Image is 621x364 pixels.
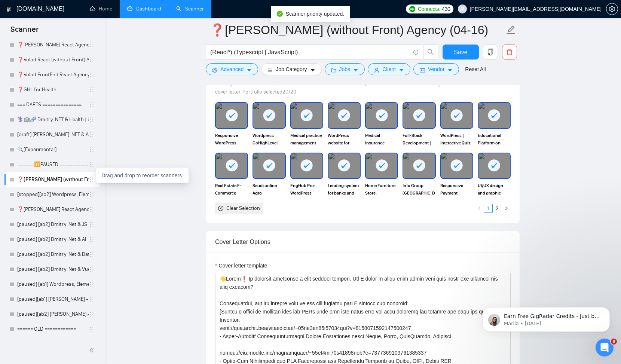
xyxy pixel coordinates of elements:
a: ====== ⏸️PAUSED ============ [17,157,89,172]
a: ====== OLD ============ [17,322,89,337]
li: ====== ⏸️PAUSED ============ [4,157,100,172]
span: holder [89,42,95,48]
span: holder [89,207,95,212]
span: user [460,6,465,12]
span: delete [502,49,517,55]
span: Connects: [418,5,440,13]
span: close-circle [218,206,223,211]
a: ❓Volod FrontEnd React Agency (check 03-24) [17,67,89,82]
a: ❓Volod React (without Front) Agency [17,52,89,67]
span: WordPress website for [PERSON_NAME]'s Medical Rehabilitation Clinic [328,132,361,147]
input: Scanner name... [210,21,505,39]
span: holder [89,102,95,108]
span: Info Group [GEOGRAPHIC_DATA]: WordPress | Elementor Corporate Website [403,182,435,197]
span: idcard [420,67,425,73]
span: Medical practice management system [290,132,323,147]
li: ====== OLD ============ [4,322,100,337]
span: Full-Stack Development | Website Performance & SEO Enhancement [403,132,435,147]
span: Medical Insurance multilingual Landing Page on Elementor for [GEOGRAPHIC_DATA] [365,132,398,147]
span: holder [89,266,95,272]
span: holder [89,177,95,183]
span: Save [454,48,467,57]
button: search [423,45,438,59]
div: Cover Letter Options [215,231,511,253]
a: ⚕️🏥🧬 Dmitry .NET & Health | bio [17,112,89,127]
span: Scanner [4,24,45,40]
div: Clear Selection [226,204,260,212]
span: EngHub Pro: WordPress WooCommerce - Online Language Course Marketplace [290,182,323,197]
a: [paused][ab2] [PERSON_NAME] - FrontEnd React [17,307,89,322]
a: [paused] [ab2] Dmitry .Net & JS [17,217,89,232]
span: Scanner priority updated. [286,11,344,17]
a: 2 [493,204,501,212]
a: [draft] [PERSON_NAME] .NET & API integration [17,127,89,142]
li: [draft] Dmitry .NET & API integration [4,127,100,142]
a: ❓[PERSON_NAME] (without Front) Agency (04-16) [17,172,89,187]
li: ❓Alex FrontEnd React Agency (0626) [4,37,100,52]
span: holder [89,162,95,168]
iframe: Intercom live chat [596,339,614,357]
a: dashboardDashboard [127,6,161,12]
span: 8 [611,339,617,345]
button: barsJob Categorycaret-down [261,63,321,75]
a: 🔍[Experimental] [17,142,89,157]
li: [paused] [ab2] Dmitry .Net & JS [4,217,100,232]
span: holder [89,72,95,78]
a: [paused] [ab2] Dmitry .Net & Databases [17,247,89,262]
span: Saudi online Agro marketplace: landingpage - WordPress Elementor Figma [253,182,285,197]
a: 1 [484,204,492,212]
span: Wordpress GoHighLevel website - Ternopil medical rehabilitation center [253,132,285,147]
button: delete [502,45,517,59]
span: holder [89,87,95,93]
a: Reset All [465,65,486,73]
a: [stopped][ab2] Wordpress, Elementor [17,187,89,202]
span: bars [267,67,273,73]
button: copy [483,45,498,59]
span: caret-down [310,67,315,73]
iframe: Intercom notifications message [471,291,621,344]
span: holder [89,296,95,302]
span: holder [89,132,95,138]
div: Drag and drop to reorder scanners. [96,168,189,183]
span: Real Estate E-Commerce Platform with CRM Integration on WordPress, PHP [215,182,248,197]
span: copy [483,49,498,55]
span: search [423,49,438,55]
span: double-left [89,346,97,354]
li: [paused][ab1] Volodymyr - FrontEnd React [4,292,100,307]
span: info-circle [413,50,418,55]
span: Responsive WordPress Landing page with Elementor | Dental Clinic [215,132,248,147]
span: holder [89,221,95,227]
span: setting [212,67,217,73]
span: WordPress | Interactive Quiz Integration for Lead Generation [440,132,473,147]
span: left [477,206,481,211]
span: Educational Platform on WordPress | Elementor [478,132,511,147]
a: ❓[PERSON_NAME] React Agency (check 04-16) [17,202,89,217]
span: holder [89,57,95,63]
li: === DAFTS =============== [4,97,100,112]
li: ❓Volod FrontEnd React Agency (check 03-24) [4,67,100,82]
a: [paused][ab1] [PERSON_NAME] - FrontEnd React [17,292,89,307]
a: homeHome [90,6,112,12]
span: holder [89,192,95,198]
span: check-circle [277,11,283,17]
li: [paused] [ab2] Dmitry .Net & Databases [4,247,100,262]
span: holder [89,326,95,332]
span: holder [89,147,95,153]
span: caret-down [247,67,252,73]
li: ❓Serge React (without Front) Agency (04-16) [4,172,100,187]
a: [paused] [ab1] Wordpress, Elementor [17,277,89,292]
span: folder [331,67,336,73]
li: [paused][ab2] Volodymyr - FrontEnd React [4,307,100,322]
input: Search Freelance Jobs... [210,48,410,57]
span: right [504,206,508,211]
button: folderJobscaret-down [325,63,365,75]
span: holder [89,311,95,317]
button: Save [443,45,479,59]
span: UI/UX design and graphic design for EngHub Pro: E-Learning Platform [478,182,511,197]
span: setting [606,6,618,12]
li: 🔍[Experimental] [4,142,100,157]
button: settingAdvancedcaret-down [206,63,258,75]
